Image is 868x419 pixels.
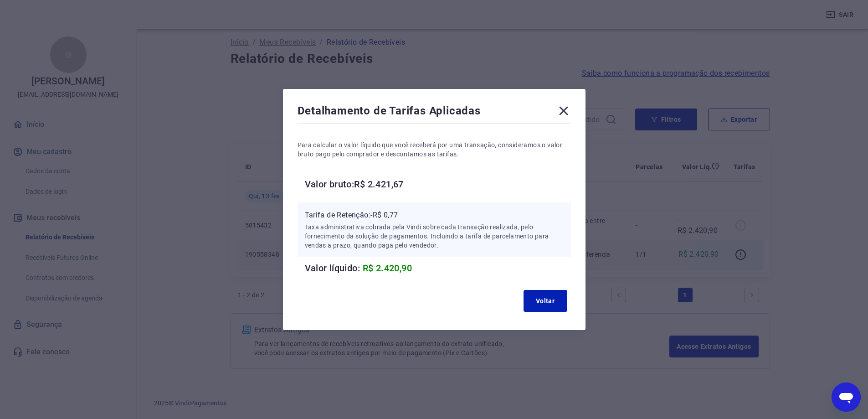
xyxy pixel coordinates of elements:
h6: Valor líquido: [305,261,571,275]
h6: Valor bruto: R$ 2.421,67 [305,177,571,191]
p: Para calcular o valor líquido que você receberá por uma transação, consideramos o valor bruto pag... [298,140,571,159]
div: Detalhamento de Tarifas Aplicadas [298,103,571,122]
button: Voltar [524,290,567,312]
p: Tarifa de Retenção: -R$ 0,77 [305,210,564,221]
span: R$ 2.420,90 [363,263,412,274]
p: Taxa administrativa cobrada pela Vindi sobre cada transação realizada, pelo fornecimento da soluç... [305,222,564,250]
iframe: Botão para abrir a janela de mensagens [832,383,861,412]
